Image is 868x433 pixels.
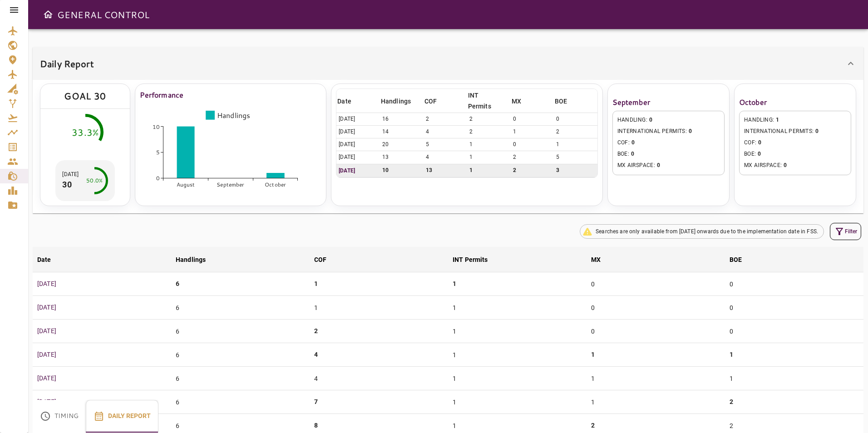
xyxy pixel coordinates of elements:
span: 0 [649,117,652,123]
p: 4 [314,350,318,359]
span: MX [591,254,612,265]
td: 0 [725,296,863,320]
div: Date [37,254,51,265]
p: [DATE] [339,167,378,175]
p: 2 [314,326,318,336]
div: Date [337,96,351,107]
p: [DATE] [37,303,167,312]
div: MX [591,254,601,265]
p: 1 [730,350,733,359]
h6: October [739,96,851,108]
td: [DATE] [336,151,380,164]
span: MX [512,96,533,107]
span: Date [37,254,63,265]
td: 1 [448,390,587,414]
td: 0 [725,320,863,343]
div: Daily Report [33,47,863,80]
td: 2 [467,113,511,126]
p: [DATE] [62,170,79,178]
span: INT Permits [468,90,510,112]
span: Handlings [381,96,423,107]
td: 6 [171,367,310,390]
td: 6 [171,390,310,414]
td: 6 [171,296,310,320]
span: INTERNATIONAL PERMITS : [617,127,720,136]
span: 0 [657,162,660,168]
div: INT Permits [453,254,488,265]
span: MX AIRSPACE : [744,161,846,170]
td: 3 [554,164,597,177]
h6: Daily Report [40,56,94,71]
td: 2 [554,126,597,138]
p: 2 [591,421,595,430]
span: 0 [784,162,787,168]
span: HANDLING : [617,116,720,125]
span: COF : [617,138,720,148]
span: MX AIRSPACE : [617,161,720,170]
td: 4 [424,126,467,138]
div: basic tabs example [33,400,158,433]
td: 1 [725,367,863,390]
td: 20 [380,138,424,151]
span: COF : [744,138,846,148]
td: [DATE] [336,113,380,126]
button: Filter [830,223,861,240]
td: 2 [467,126,511,138]
button: Open drawer [39,5,57,24]
span: 0 [631,151,634,157]
td: 1 [554,138,597,151]
span: BOE : [617,150,720,159]
td: 2 [511,164,554,177]
td: [DATE] [336,126,380,138]
td: 14 [380,126,424,138]
span: COF [314,254,338,265]
span: BOE [555,96,579,107]
span: Searches are only available from [DATE] onwards due to the implementation date in FSS. [590,227,824,236]
span: Date [337,96,363,107]
p: 2 [730,397,733,407]
p: 1 [314,279,318,289]
tspan: August [177,181,195,189]
td: 2 [511,151,554,164]
td: 13 [380,151,424,164]
td: 6 [171,343,310,367]
div: COF [314,254,326,265]
span: BOE : [744,150,846,159]
tspan: 10 [153,123,160,130]
p: 6 [176,279,179,289]
div: INT Permits [468,90,498,112]
tspan: September [217,181,245,189]
span: 0 [815,128,819,134]
tspan: 5 [156,148,160,156]
p: [DATE] [37,326,167,336]
div: 33.3% [72,125,99,139]
td: 0 [587,296,725,320]
p: 7 [314,397,318,407]
td: 5 [424,138,467,151]
td: 0 [587,320,725,343]
td: 1 [448,320,587,343]
td: 5 [554,151,597,164]
td: 13 [424,164,467,177]
td: 0 [725,272,863,296]
td: 0 [511,113,554,126]
td: 1 [467,151,511,164]
td: 1 [448,296,587,320]
td: 1 [310,296,448,320]
span: BOE [730,254,754,265]
p: 1 [453,279,456,289]
p: 8 [314,421,318,430]
td: 1 [448,367,587,390]
span: HANDLING : [744,116,846,125]
tspan: Handlings [217,110,250,120]
div: Handlings [176,254,206,265]
td: 4 [310,367,448,390]
td: 1 [587,367,725,390]
h6: GENERAL CONTROL [57,7,149,22]
span: INT Permits [453,254,500,265]
td: 1 [448,343,587,367]
span: 0 [758,139,761,146]
td: 0 [554,113,597,126]
p: [DATE] [37,350,167,359]
td: 1 [587,390,725,414]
